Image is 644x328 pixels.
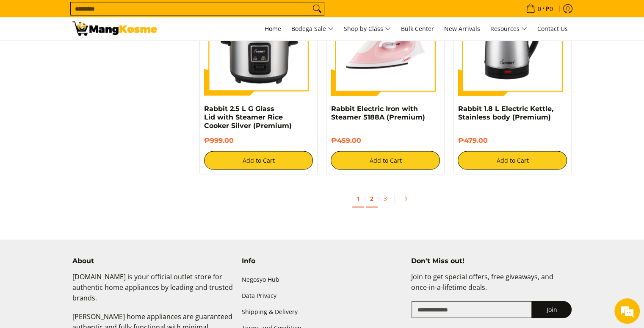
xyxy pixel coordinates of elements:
[344,23,391,34] span: Shop by Class
[536,6,542,11] span: 0
[242,256,403,265] h4: Info
[537,24,568,32] span: Contact Us
[331,151,440,170] button: Add to Cart
[378,194,379,202] span: ·
[242,271,403,287] a: Negosyo Hub
[458,104,553,121] a: Rabbit 1.8 L Electric Kettle, Stainless body (Premium)
[287,17,338,40] a: Bodega Sale
[72,21,157,36] img: Small Appliances l Mang Kosme: Home Appliances Warehouse Sale
[310,2,324,15] button: Search
[397,17,438,40] a: Bulk Center
[364,194,366,202] span: ·
[531,301,572,318] button: Join
[72,256,233,265] h4: About
[352,190,364,207] a: 1
[458,151,567,170] button: Add to Cart
[139,4,159,25] div: Minimize live chat window
[401,24,434,32] span: Bulk Center
[490,23,527,34] span: Resources
[379,190,391,206] a: 3
[366,190,378,207] a: 2
[72,271,233,311] p: [DOMAIN_NAME] is your official outlet store for authentic home appliances by leading and trusted ...
[260,17,285,40] a: Home
[44,47,142,58] div: Chat with us now
[440,17,484,40] a: New Arrivals
[533,17,572,40] a: Contact Us
[242,303,403,320] a: Shipping & Delivery
[458,136,567,145] h6: ₱479.00
[486,17,531,40] a: Resources
[204,151,313,170] button: Add to Cart
[331,104,425,121] a: Rabbit Electric Iron with Steamer 5188A (Premium)
[265,24,281,32] span: Home
[411,271,572,301] p: Join to get special offers, free giveaways, and once-in-a-lifetime deals.
[204,136,313,145] h6: ₱999.00
[4,231,161,261] textarea: Type your message and hit 'Enter'
[544,6,554,11] span: ₱0
[340,17,395,40] a: Shop by Class
[195,187,576,214] ul: Pagination
[444,24,480,32] span: New Arrivals
[204,104,292,129] a: Rabbit 2.5 L G Glass Lid with Steamer Rice Cooker Silver (Premium)
[49,107,117,192] span: We're online!
[331,136,440,145] h6: ₱459.00
[411,256,572,265] h4: Don't Miss out!
[242,287,403,303] a: Data Privacy
[523,4,556,13] span: •
[166,17,572,40] nav: Main Menu
[291,23,334,34] span: Bodega Sale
